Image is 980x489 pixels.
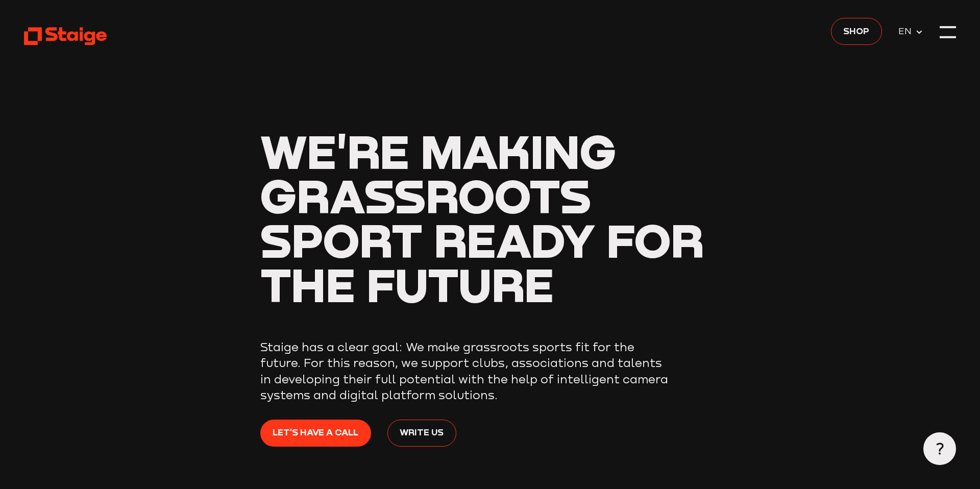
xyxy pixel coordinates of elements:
[387,420,456,447] a: Write us
[400,425,444,439] span: Write us
[260,420,371,447] a: Let's have a call
[260,123,704,312] span: We're making grassroots sport ready for the future
[831,18,882,45] a: Shop
[260,339,669,403] p: Staige has a clear goal: We make grassroots sports fit for the future. For this reason, we suppor...
[843,24,869,38] span: Shop
[273,425,358,439] span: Let's have a call
[898,25,916,39] span: EN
